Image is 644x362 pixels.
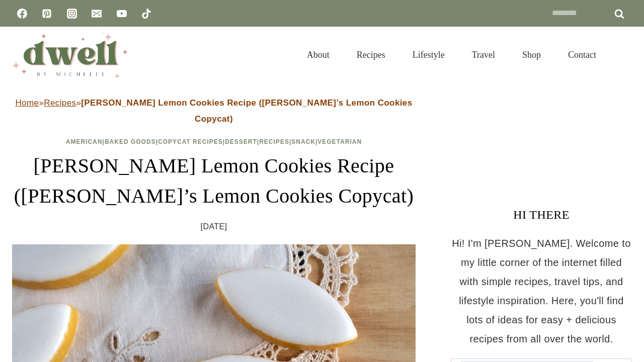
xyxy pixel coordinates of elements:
[451,206,632,224] h3: HI THERE
[12,4,32,24] a: Facebook
[66,138,362,145] span: | | | | | |
[458,37,509,72] a: Travel
[12,151,416,211] h1: [PERSON_NAME] Lemon Cookies Recipe ([PERSON_NAME]’s Lemon Cookies Copycat)
[112,4,132,24] a: YouTube
[44,98,76,108] a: Recipes
[291,138,315,145] a: Snack
[105,138,156,145] a: Baked Goods
[15,98,39,108] a: Home
[15,98,412,124] span: » »
[87,4,107,24] a: Email
[293,37,610,72] nav: Primary Navigation
[343,37,399,72] a: Recipes
[37,4,57,24] a: Pinterest
[509,37,554,72] a: Shop
[201,219,227,234] time: [DATE]
[158,138,223,145] a: Copycat Recipes
[399,37,458,72] a: Lifestyle
[554,37,610,72] a: Contact
[293,37,343,72] a: About
[615,46,632,63] button: View Search Form
[12,32,128,78] img: DWELL by michelle
[451,234,632,348] p: Hi! I'm [PERSON_NAME]. Welcome to my little corner of the internet filled with simple recipes, tr...
[317,138,362,145] a: Vegetarian
[66,138,103,145] a: American
[62,4,82,24] a: Instagram
[259,138,289,145] a: Recipes
[81,98,412,124] strong: [PERSON_NAME] Lemon Cookies Recipe ([PERSON_NAME]’s Lemon Cookies Copycat)
[225,138,257,145] a: Dessert
[136,4,156,24] a: TikTok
